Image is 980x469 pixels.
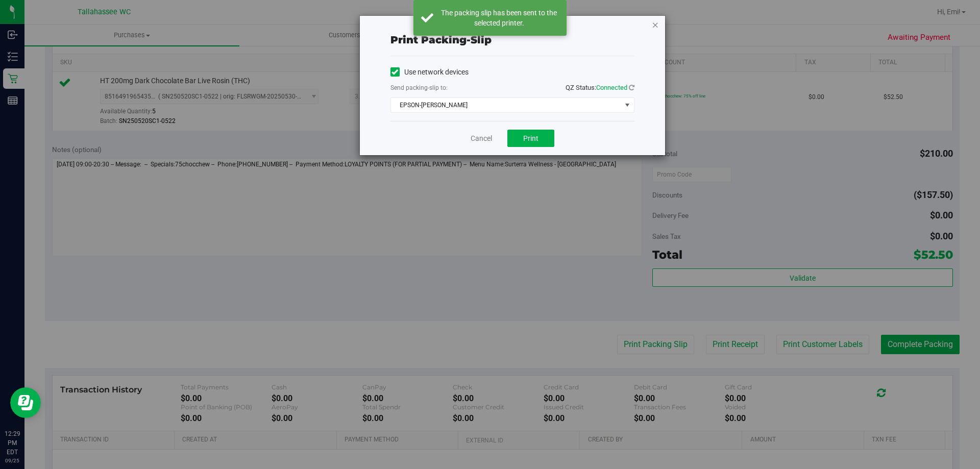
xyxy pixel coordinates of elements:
a: Cancel [471,133,492,144]
iframe: Resource center [10,387,41,418]
span: Print [523,134,538,142]
span: EPSON-[PERSON_NAME] [391,98,621,112]
span: Print packing-slip [390,34,492,46]
div: The packing slip has been sent to the selected printer. [439,8,559,28]
button: Print [507,130,554,147]
span: QZ Status: [566,84,634,91]
span: Connected [596,84,627,91]
span: select [621,98,633,112]
label: Use network devices [390,67,469,78]
label: Send packing-slip to: [390,83,448,92]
